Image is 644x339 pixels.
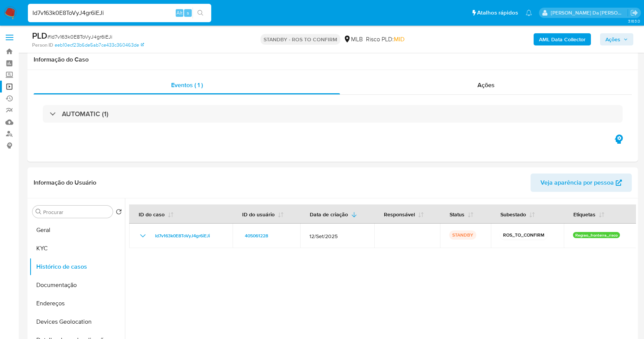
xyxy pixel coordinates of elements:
h1: Informação do Caso [34,56,632,63]
h1: Informação do Usuário [34,179,96,187]
button: Devices Geolocation [29,313,125,331]
button: Veja aparência por pessoa [531,174,632,192]
span: Eventos ( 1 ) [171,81,203,89]
div: MLB [343,35,363,44]
input: Pesquise usuários ou casos... [28,8,211,18]
span: Veja aparência por pessoa [540,174,614,192]
button: KYC [29,239,125,258]
button: Histórico de casos [29,258,125,276]
input: Procurar [43,209,110,216]
button: Endereços [29,294,125,313]
button: Retornar ao pedido padrão [116,209,122,217]
span: MID [394,35,405,44]
button: Ações [600,33,633,45]
span: Risco PLD: [366,35,405,44]
a: Notificações [526,10,532,16]
p: patricia.varelo@mercadopago.com.br [551,9,628,16]
h3: AUTOMATIC (1) [62,110,108,118]
span: Alt [176,9,183,16]
span: Atalhos rápidos [477,9,518,17]
a: Sair [630,9,638,17]
button: Procurar [36,209,42,215]
b: AML Data Collector [539,33,586,45]
button: Geral [29,221,125,239]
span: Ações [477,81,495,89]
b: Person ID [32,42,53,49]
button: search-icon [193,8,208,18]
span: Ações [605,33,620,45]
a: eeb10ecf23b6de5ab7ce433c360463de [55,42,144,49]
div: AUTOMATIC (1) [43,105,623,123]
b: PLD [32,29,47,42]
span: # Id7v163k0E8ToVyJ4gr6iEJi [47,33,112,41]
p: STANDBY - ROS TO CONFIRM [261,34,340,45]
button: Documentação [29,276,125,294]
span: s [187,9,189,16]
button: AML Data Collector [534,33,591,45]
